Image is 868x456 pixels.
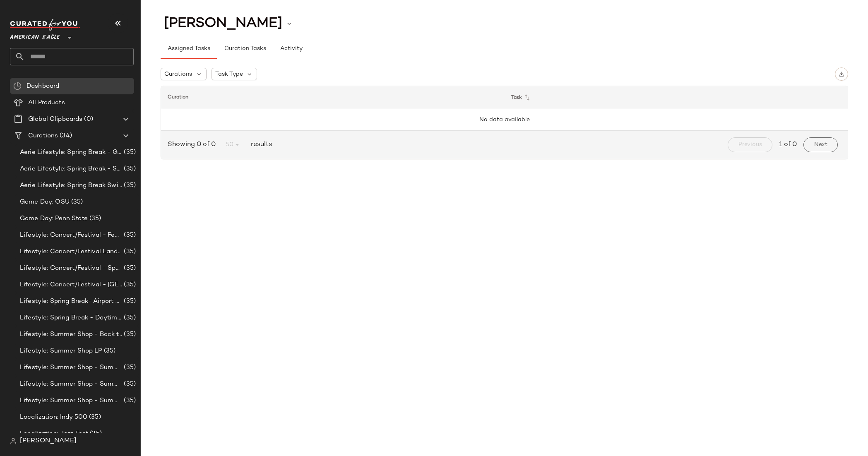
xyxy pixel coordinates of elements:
span: Dashboard [26,82,59,91]
span: Lifestyle: Summer Shop - Summer Abroad [20,363,122,372]
span: (35) [122,313,136,323]
span: Global Clipboards [28,115,82,124]
img: svg%3e [10,438,17,444]
span: Lifestyle: Concert/Festival - Sporty [20,264,122,273]
span: (35) [70,197,83,207]
span: (35) [122,164,136,174]
span: Curations [28,131,58,141]
span: Lifestyle: Spring Break- Airport Style [20,297,122,306]
span: Lifestyle: Concert/Festival Landing Page [20,247,122,257]
span: (35) [87,413,101,422]
span: (35) [122,230,136,240]
img: svg%3e [839,71,844,77]
span: Lifestyle: Summer Shop LP [20,346,102,356]
span: (35) [122,247,136,257]
span: Lifestyle: Concert/Festival - [GEOGRAPHIC_DATA] [20,280,122,290]
span: Lifestyle: Concert/Festival - Femme [20,230,122,240]
span: 1 of 0 [779,140,797,150]
span: American Eagle [10,28,60,43]
span: results [248,140,272,150]
span: Lifestyle: Summer Shop - Summer Internship [20,379,122,389]
span: (35) [102,346,116,356]
span: Localization: Indy 500 [20,413,87,422]
span: Lifestyle: Spring Break - Daytime Casual [20,313,122,323]
span: [PERSON_NAME] [20,436,77,446]
span: Aerie Lifestyle: Spring Break - Sporty [20,164,122,174]
button: Next [803,137,838,152]
span: (35) [122,330,136,339]
span: (35) [122,148,136,157]
span: Assigned Tasks [167,46,210,52]
span: (0) [82,115,93,124]
span: (35) [122,264,136,273]
th: Curation [161,86,505,109]
span: Activity [280,46,303,52]
span: Localization: Jazz Fest [20,429,88,439]
span: Aerie Lifestyle: Spring Break - Girly/Femme [20,148,122,157]
span: (35) [122,181,136,190]
span: Lifestyle: Summer Shop - Summer Study Sessions [20,396,122,406]
span: Game Day: Penn State [20,214,88,223]
span: Aerie Lifestyle: Spring Break Swimsuits Landing Page [20,181,122,190]
span: (35) [88,214,101,223]
td: No data available [161,109,848,131]
span: (35) [122,363,136,372]
span: Game Day: OSU [20,197,70,207]
span: (35) [122,379,136,389]
span: Curations [164,70,192,79]
img: cfy_white_logo.C9jOOHJF.svg [10,19,80,31]
span: Next [814,142,827,148]
span: (35) [122,297,136,306]
span: (35) [88,429,102,439]
span: Lifestyle: Summer Shop - Back to School Essentials [20,330,122,339]
span: (34) [58,131,72,141]
span: (35) [122,280,136,290]
img: svg%3e [13,82,22,90]
span: Showing 0 of 0 [168,140,219,150]
span: (35) [122,396,136,406]
span: Task Type [215,70,243,79]
th: Task [505,86,848,109]
span: Curation Tasks [224,46,266,52]
span: All Products [28,98,65,108]
span: [PERSON_NAME] [164,16,282,31]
